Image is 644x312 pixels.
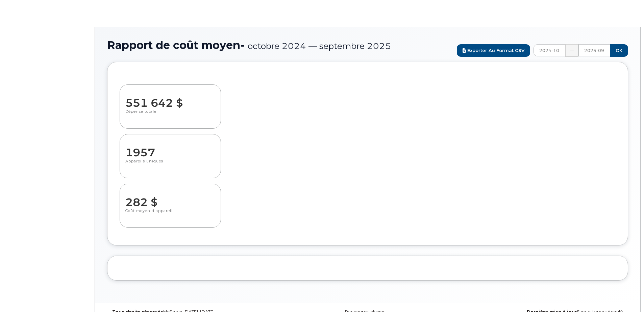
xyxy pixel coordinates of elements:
[107,39,391,51] span: Rapport de coût moyen
[565,44,578,57] div: —
[457,44,530,57] a: Exporter au format CSV
[578,44,610,56] input: TO
[125,189,215,208] dd: 282 $
[248,41,391,51] span: octobre 2024 — septembre 2025
[125,140,215,159] dd: 1957
[125,159,215,171] p: Appareils uniques
[534,44,565,56] input: FROM
[240,38,245,52] span: -
[125,90,215,109] dd: 551 642 $
[610,44,628,57] input: OK
[125,208,215,220] p: Coût moyen d'appareil
[125,109,215,121] p: Dépense totale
